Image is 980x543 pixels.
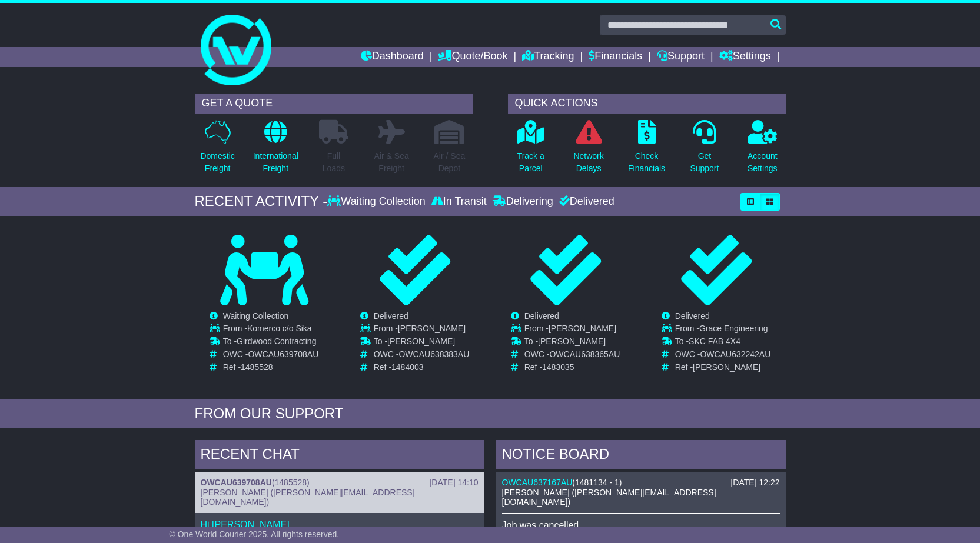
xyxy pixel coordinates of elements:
[391,362,424,372] span: 1484003
[195,440,484,472] div: RECENT CHAT
[237,337,316,346] span: Girdwood Contracting
[573,150,603,175] p: Network Delays
[361,47,424,67] a: Dashboard
[628,150,665,175] p: Check Financials
[223,324,319,337] td: From -
[730,478,779,488] div: [DATE] 12:22
[374,150,409,175] p: Air & Sea Freight
[675,337,771,349] td: To -
[700,349,770,359] span: OWCAU632242AU
[556,195,614,208] div: Delivered
[429,478,478,488] div: [DATE] 14:10
[657,47,705,67] a: Support
[195,193,328,210] div: RECENT ACTIVITY -
[748,150,778,175] p: Account Settings
[675,324,771,337] td: From -
[496,440,786,472] div: NOTICE BOARD
[434,150,466,175] p: Air / Sea Depot
[247,324,312,333] span: Komerco c/o Sika
[374,324,470,337] td: From -
[374,337,470,349] td: To -
[374,349,470,362] td: OWC -
[200,119,235,181] a: DomesticFreight
[690,150,719,175] p: Get Support
[502,478,573,487] a: OWCAU637167AU
[195,405,786,422] div: FROM OUR SUPPORT
[502,488,716,507] span: [PERSON_NAME] ([PERSON_NAME][EMAIL_ADDRESS][DOMAIN_NAME])
[589,47,642,67] a: Financials
[201,478,272,487] a: OWCAU639708AU
[223,362,319,372] td: Ref -
[490,195,556,208] div: Delivering
[699,324,768,333] span: Grace Engineering
[508,94,786,114] div: QUICK ACTIONS
[253,119,299,181] a: InternationalFreight
[201,488,415,507] span: [PERSON_NAME] ([PERSON_NAME][EMAIL_ADDRESS][DOMAIN_NAME])
[374,311,408,321] span: Delivered
[549,324,616,333] span: [PERSON_NAME]
[524,311,559,321] span: Delivered
[747,119,778,181] a: AccountSettings
[327,195,428,208] div: Waiting Collection
[253,150,298,175] p: International Freight
[522,47,574,67] a: Tracking
[542,362,574,372] span: 1483035
[170,529,340,539] span: © One World Courier 2025. All rights reserved.
[398,349,469,359] span: OWCAU638383AU
[275,478,307,487] span: 1485528
[675,311,710,321] span: Delivered
[524,337,620,349] td: To -
[675,349,771,362] td: OWC -
[517,150,544,175] p: Track a Parcel
[241,362,273,372] span: 1485528
[438,47,507,67] a: Quote/Book
[387,337,455,346] span: [PERSON_NAME]
[201,478,479,488] div: ( )
[689,337,740,346] span: SKC FAB 4X4
[627,119,666,181] a: CheckFinancials
[374,362,470,372] td: Ref -
[549,349,620,359] span: OWCAU638365AU
[502,519,780,531] p: Job was cancelled
[502,478,780,488] div: ( )
[223,311,289,321] span: Waiting Collection
[575,478,619,487] span: 1481134 - 1
[195,94,473,114] div: GET A QUOTE
[398,324,466,333] span: [PERSON_NAME]
[319,150,348,175] p: Full Loads
[524,349,620,362] td: OWC -
[517,119,545,181] a: Track aParcel
[689,119,719,181] a: GetSupport
[719,47,771,67] a: Settings
[223,337,319,349] td: To -
[524,324,620,337] td: From -
[675,362,771,372] td: Ref -
[200,150,234,175] p: Domestic Freight
[223,349,319,362] td: OWC -
[248,349,318,359] span: OWCAU639708AU
[428,195,490,208] div: In Transit
[693,362,760,372] span: [PERSON_NAME]
[573,119,604,181] a: NetworkDelays
[524,362,620,372] td: Ref -
[538,337,606,346] span: [PERSON_NAME]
